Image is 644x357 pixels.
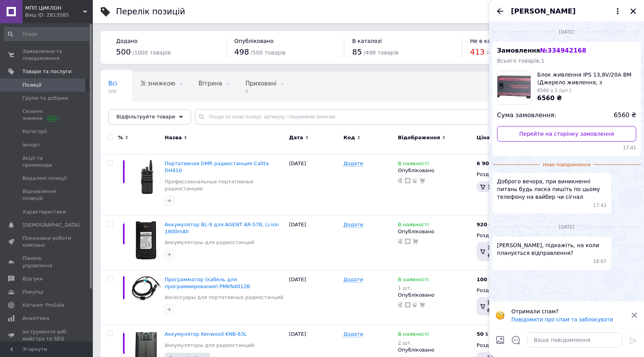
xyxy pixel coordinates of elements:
[540,162,594,168] span: Нове повідомлення
[287,215,342,270] div: [DATE]
[477,171,530,178] div: Роздріб
[195,109,629,125] input: Пошук по назві позиції, артикулу і пошуковим запитам
[165,161,269,173] span: Портативная DMR радиостанция Caltta DH410
[511,6,576,16] span: [PERSON_NAME]
[343,331,363,337] span: Додати
[25,5,83,12] span: МПП ЦИКЛОН
[116,47,131,56] span: 500
[140,80,175,87] span: Зі знижкою
[492,28,641,36] div: 13.03.2025
[593,202,607,209] span: 17:41 13.03.2025
[497,178,606,201] span: Доброго вечора, при виникненні питань будь ласка пишіть по цьому телефону на вайбер чи сігнал
[165,294,284,301] a: Аксессуары для портативных радиостанций
[108,80,117,87] span: Всі
[22,208,66,215] span: Характеристики
[352,47,362,56] span: 85
[511,307,626,315] p: Отримали спам?
[343,161,363,167] span: Додати
[477,331,483,337] b: 50
[246,80,277,87] span: Приховані
[136,221,156,260] img: Аккумулятор BL-9 для AGENT AR-S78, Li-ion 1800mAh
[287,154,342,215] div: [DATE]
[364,50,398,56] span: / 498 товарів
[487,244,522,258] span: 18%, 165.60 ₴
[22,255,72,269] span: Панель управління
[287,270,342,325] div: [DATE]
[398,277,429,285] span: В наявності
[22,108,72,122] span: Сезонні знижки
[495,7,505,16] button: Назад
[165,178,285,192] a: Профессиональные портативные радиостанции
[497,126,636,142] a: Перейти на сторінку замовлення
[165,222,279,234] a: Аккумулятор BL-9 для AGENT AR-S78, Li-ion 1800mAh
[486,50,521,56] span: / 498 товарів
[22,128,47,135] span: Категорії
[343,222,363,228] span: Додати
[116,38,137,44] span: Додано
[497,71,531,104] img: 951279912_w1000_h1000_blok-zhivlennya-ips.jpg
[398,292,473,299] div: Опубліковано
[477,331,489,338] div: $
[246,89,277,94] span: 2
[398,167,473,174] div: Опубліковано
[497,111,556,120] span: Сума замовлення:
[477,134,490,141] span: Ціна
[511,6,622,16] button: [PERSON_NAME]
[477,342,530,349] div: Роздріб
[22,175,67,182] span: Видалені позиції
[22,289,43,296] span: Покупці
[132,276,161,302] img: Программатор (кабель для программирования) PMKN4012B
[556,224,578,231] span: [DATE]
[398,161,429,169] span: В наявності
[497,241,606,257] span: [PERSON_NAME], підкажіть, на коли планується відправлення?
[22,82,41,89] span: Позиції
[477,221,492,228] div: ₴
[470,47,485,56] span: 413
[108,109,149,116] span: Опубліковані
[477,161,492,166] b: 6 900
[116,8,185,16] div: Перелік позицій
[477,277,487,282] b: 100
[398,331,429,339] span: В наявності
[165,277,250,289] a: Программатор (кабель для программирования) PMKN4012B
[477,287,530,294] div: Роздріб
[537,71,636,86] span: Блок живлення IPS 13,8V/20A ВМ (Джерело живлення, з можливістю під'єднання резервного живлення)
[593,258,607,265] span: 18:07 15.03.2025
[234,47,249,56] span: 498
[198,80,222,87] span: Вітрина
[511,317,613,323] button: Повідомити про спам та заблокувати
[343,134,355,141] span: Код
[22,222,80,229] span: [DEMOGRAPHIC_DATA]
[470,38,508,44] span: Не в каталозі
[492,223,641,231] div: 15.03.2025
[116,114,175,120] span: Відфільтруйте товари
[165,239,255,246] a: Аккумуляторы для радиостанций
[165,331,247,337] a: Аккумулятор Kenwood KNB-63L
[497,145,636,151] span: 17:41 13.03.2025
[477,276,499,283] div: EUR
[132,50,171,56] span: / 1000 товарів
[22,155,72,169] span: Акції та промокоди
[251,50,285,56] span: / 500 товарів
[398,347,473,354] div: Опубліковано
[477,232,530,239] div: Роздріб
[398,222,429,230] span: В наявності
[165,342,255,349] a: Аккумуляторы для радиостанций
[22,142,40,149] span: Імпорт
[22,188,72,202] span: Відновлення позицій
[132,160,161,197] img: Портативная DMR радиостанция Caltta DH410
[477,160,498,167] div: ₴
[398,340,429,346] div: 2 шт.
[537,88,571,93] span: 6560 x 1 (шт.)
[497,47,586,54] span: Замовлення
[343,277,363,283] span: Додати
[22,302,64,309] span: Каталог ProSale
[497,58,545,64] span: Всього товарів: 1
[614,111,636,120] span: 6560 ₴
[22,275,43,282] span: Відгуки
[22,315,49,322] span: Аналітика
[495,311,505,320] img: :face_with_monocle:
[487,299,526,313] span: 16.5%, 734.25 ₴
